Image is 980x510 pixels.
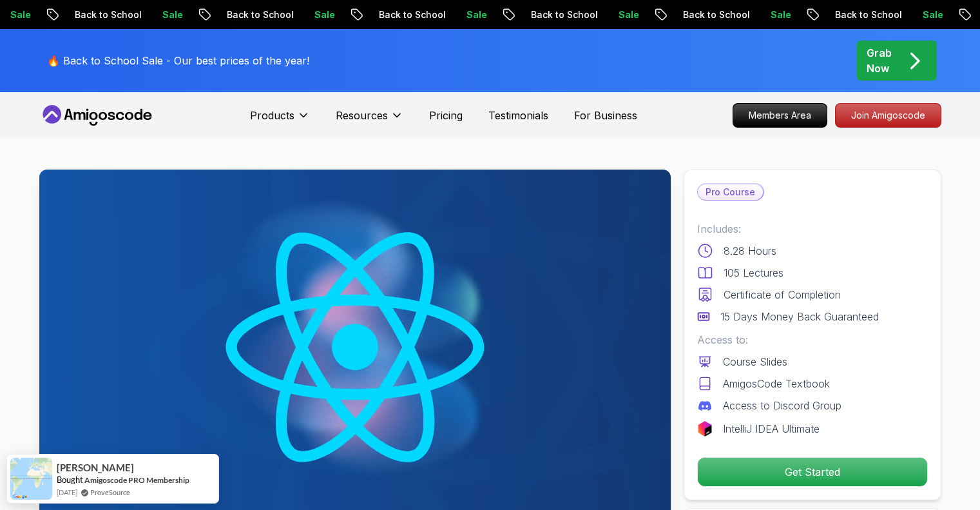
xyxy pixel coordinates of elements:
p: Sale [444,8,485,21]
p: 🔥 Back to School Sale - Our best prices of the year! [47,53,309,68]
span: Bought [57,475,83,485]
p: AmigosCode Textbook [723,376,830,391]
p: Grab Now [867,45,892,76]
p: IntelliJ IDEA Ultimate [723,421,820,436]
p: Back to School [204,8,292,21]
p: Certificate of Completion [724,287,841,302]
p: Sale [596,8,637,21]
a: Amigoscode PRO Membership [84,475,189,485]
button: Resources [336,108,403,133]
a: For Business [574,108,637,123]
p: Join Amigoscode [836,104,941,127]
p: Back to School [812,8,900,21]
p: Sale [140,8,181,21]
p: Members Area [733,104,827,127]
a: Pricing [429,108,463,123]
p: Get Started [698,458,927,486]
p: Sale [292,8,333,21]
p: Sale [748,8,789,21]
p: Back to School [52,8,140,21]
a: Members Area [733,103,827,128]
p: Back to School [508,8,596,21]
button: Products [250,108,310,133]
p: 8.28 Hours [724,243,776,259]
p: 105 Lectures [724,265,783,280]
p: Course Slides [723,354,787,369]
img: jetbrains logo [697,421,713,436]
p: Includes: [697,221,928,237]
p: Resources [336,108,388,123]
p: Back to School [356,8,444,21]
a: Join Amigoscode [835,103,941,128]
img: provesource social proof notification image [10,458,52,500]
span: [PERSON_NAME] [57,462,134,473]
p: Access to: [697,332,928,348]
p: Products [250,108,294,123]
p: Pro Course [698,184,763,200]
button: Get Started [697,457,928,487]
p: Back to School [660,8,748,21]
p: Sale [900,8,941,21]
a: ProveSource [90,487,130,498]
p: Access to Discord Group [723,398,841,413]
span: [DATE] [57,487,77,498]
p: 15 Days Money Back Guaranteed [720,309,879,324]
a: Testimonials [488,108,548,123]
